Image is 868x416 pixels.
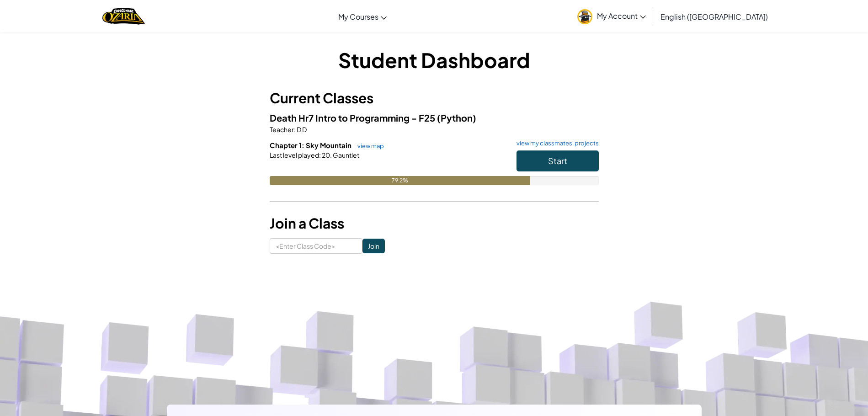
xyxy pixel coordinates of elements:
img: Home [102,7,145,26]
button: Start [517,150,599,171]
a: My Account [573,2,650,31]
span: Start [548,155,567,166]
span: : [294,125,296,133]
span: Teacher [270,125,294,133]
span: 20. [321,151,332,159]
span: Chapter 1: Sky Mountain [270,141,353,149]
img: avatar [577,9,592,24]
h3: Current Classes [270,88,599,108]
span: : [319,151,321,159]
span: My Account [597,11,646,21]
a: Ozaria by CodeCombat logo [102,7,145,26]
span: My Courses [338,12,378,21]
a: English ([GEOGRAPHIC_DATA]) [656,4,772,29]
span: Death Hr7 Intro to Programming - F25 [270,112,437,123]
h1: Student Dashboard [270,46,599,74]
span: English ([GEOGRAPHIC_DATA]) [660,12,768,21]
span: Gauntlet [332,151,359,159]
span: D D [296,125,307,133]
input: <Enter Class Code> [270,238,362,254]
a: My Courses [334,4,391,29]
h3: Join a Class [270,213,599,234]
a: view map [353,142,384,149]
span: (Python) [437,112,476,123]
div: 79.2% [270,176,530,185]
input: Join [362,239,385,253]
a: view my classmates' projects [512,140,599,146]
span: Last level played [270,151,319,159]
